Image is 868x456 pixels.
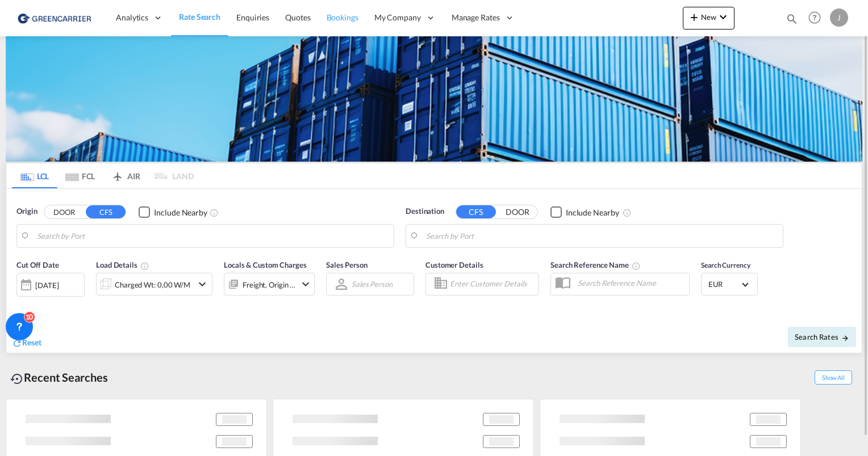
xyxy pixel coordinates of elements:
button: DOOR [44,206,84,219]
span: Quotes [285,12,310,22]
img: GreenCarrierFCL_LCL.png [6,36,862,162]
span: Show All [815,370,852,385]
md-tab-item: AIR [103,163,148,188]
span: Cut Off Date [16,260,59,269]
span: Load Details [96,260,149,269]
span: Help [805,8,824,27]
span: My Company [374,12,421,23]
span: Origin [16,206,37,217]
span: Rate Search [179,12,220,22]
span: Bookings [327,12,358,22]
md-tab-item: FCL [57,163,103,188]
md-icon: icon-arrow-right [841,334,849,342]
div: Freight Origin Destination [243,277,296,293]
md-select: Sales Person [350,276,394,292]
button: Search Ratesicon-arrow-right [788,327,856,347]
div: Include Nearby [566,207,619,218]
md-icon: Your search will be saved by the below given name [632,261,641,271]
div: J [830,9,848,27]
md-pagination-wrapper: Use the left and right arrow keys to navigate between tabs [12,163,194,188]
div: Freight Origin Destinationicon-chevron-down [224,273,315,295]
span: Enquiries [236,12,269,22]
button: DOOR [498,206,537,219]
div: Include Nearby [154,207,207,218]
button: CFS [86,205,126,218]
div: Recent Searches [6,365,112,390]
md-icon: Chargeable Weight [140,261,149,271]
md-icon: icon-magnify [786,12,798,25]
md-datepicker: Select [16,295,25,311]
div: icon-magnify [786,12,798,29]
md-tab-item: LCL [12,163,57,188]
md-icon: Unchecked: Ignores neighbouring ports when fetching rates.Checked : Includes neighbouring ports w... [210,208,219,217]
md-icon: icon-plus 400-fg [687,10,701,24]
span: EUR [708,279,740,289]
button: CFS [456,205,496,218]
input: Enter Customer Details [450,276,535,293]
div: Charged Wt: 0,00 W/Micon-chevron-down [96,273,212,295]
span: Customer Details [425,260,483,269]
md-checkbox: Checkbox No Ink [139,206,207,218]
span: Locals & Custom Charges [224,260,307,269]
span: Destination [406,206,444,217]
div: Help [805,8,830,28]
div: [DATE] [16,273,85,297]
span: Sales Person [326,260,368,269]
span: Reset [22,337,41,347]
div: Charged Wt: 0,00 W/M [115,277,190,293]
md-icon: icon-chevron-down [195,277,209,291]
span: New [687,12,730,22]
span: Search Rates [795,332,849,341]
div: Origin DOOR CFS Checkbox No InkUnchecked: Ignores neighbouring ports when fetching rates.Checked ... [6,189,862,353]
input: Search by Port [426,227,777,244]
md-icon: icon-backup-restore [10,372,24,386]
input: Search Reference Name [572,275,689,292]
button: icon-plus 400-fgNewicon-chevron-down [683,7,735,29]
md-checkbox: Checkbox No Ink [550,206,619,218]
md-select: Select Currency: € EUREuro [707,276,752,293]
input: Search by Port [37,227,388,244]
md-icon: icon-chevron-down [716,10,730,24]
span: Search Currency [701,261,750,269]
md-icon: icon-chevron-down [299,277,312,291]
md-icon: icon-refresh [12,338,22,348]
span: Search Reference Name [550,260,641,269]
md-icon: icon-airplane [111,170,124,178]
div: [DATE] [35,280,59,290]
md-icon: Unchecked: Ignores neighbouring ports when fetching rates.Checked : Includes neighbouring ports w... [623,208,632,217]
img: 1378a7308afe11ef83610d9e779c6b34.png [17,5,94,31]
div: icon-refreshReset [12,337,41,349]
span: Manage Rates [452,12,500,23]
span: Analytics [116,12,148,23]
